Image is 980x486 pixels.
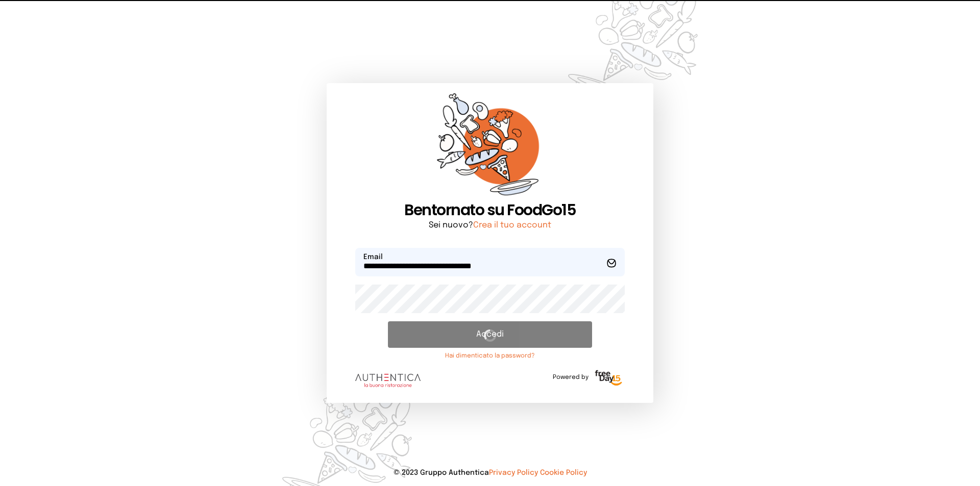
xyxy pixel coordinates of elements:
[540,469,587,476] a: Cookie Policy
[16,468,964,478] p: © 2023 Gruppo Authentica
[489,469,538,476] a: Privacy Policy
[553,373,589,381] span: Powered by
[437,93,543,201] img: sticker-orange.65babaf.png
[593,368,625,389] img: logo-freeday.3e08031.png
[473,221,551,229] a: Crea il tuo account
[355,201,625,219] h1: Bentornato su FoodGo15
[355,374,421,387] img: logo.8f33a47.png
[355,219,625,232] p: Sei nuovo?
[388,352,592,360] a: Hai dimenticato la password?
